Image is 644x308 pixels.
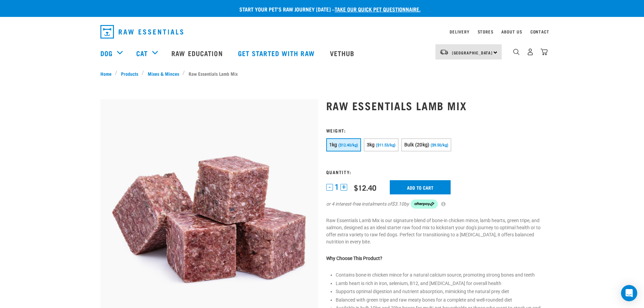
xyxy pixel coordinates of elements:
[336,271,544,279] li: Contains bone-in chicken mince for a natural calcium source, promoting strong bones and teeth
[392,200,404,208] span: $3.10
[501,30,522,33] a: About Us
[338,143,358,147] span: ($12.40/kg)
[336,288,544,295] li: Supports optimal digestion and nutrient absorption, mimicking the natural prey diet
[326,138,361,151] button: 1kg ($12.40/kg)
[404,142,430,147] span: Bulk (20kg)
[364,138,399,151] button: 3kg ($11.53/kg)
[439,49,449,55] img: van-moving.png
[390,180,451,194] input: Add to cart
[336,297,544,304] li: Balanced with green tripe and raw meaty bones for a complete and well-rounded diet
[452,51,493,54] span: [GEOGRAPHIC_DATA]
[411,199,438,209] img: Afterpay
[100,70,115,77] a: Home
[100,25,183,39] img: Raw Essentials Logo
[326,256,382,261] strong: Why Choose This Product?
[323,40,363,67] a: Vethub
[329,142,337,147] span: 1kg
[326,199,544,209] div: or 4 interest-free instalments of by
[354,183,376,192] div: $12.40
[527,48,534,55] img: user.png
[231,40,323,67] a: Get started with Raw
[367,142,375,147] span: 3kg
[530,30,549,33] a: Contact
[335,7,421,10] a: take our quick pet questionnaire.
[326,99,544,112] h1: Raw Essentials Lamb Mix
[621,285,637,301] div: Open Intercom Messenger
[401,138,451,151] button: Bulk (20kg) ($9.50/kg)
[326,128,544,133] h3: Weight:
[478,30,494,33] a: Stores
[100,70,544,77] nav: breadcrumbs
[431,143,448,147] span: ($9.50/kg)
[541,48,548,55] img: home-icon@2x.png
[165,40,231,67] a: Raw Education
[144,70,183,77] a: Mixes & Minces
[326,184,333,191] button: -
[136,48,148,58] a: Cat
[95,22,549,41] nav: dropdown navigation
[340,184,347,191] button: +
[335,184,339,191] span: 1
[376,143,396,147] span: ($11.53/kg)
[100,48,113,58] a: Dog
[450,30,469,33] a: Delivery
[513,49,520,55] img: home-icon-1@2x.png
[117,70,142,77] a: Products
[336,280,544,287] li: Lamb heart is rich in iron, selenium, B12, and [MEDICAL_DATA] for overall health
[326,169,544,174] h3: Quantity:
[326,217,544,245] p: Raw Essentials Lamb Mix is our signature blend of bone-in chicken mince, lamb hearts, green tripe...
